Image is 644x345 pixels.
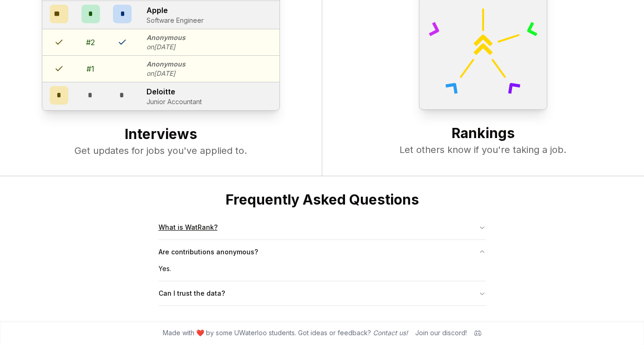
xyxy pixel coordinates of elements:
p: Get updates for jobs you've applied to. [19,144,303,157]
h2: Rankings [341,125,626,143]
h2: Interviews [19,126,303,144]
p: on [DATE] [146,69,186,78]
div: Are contributions anonymous? [159,264,486,281]
button: What is WatRank? [159,215,486,239]
button: Are contributions anonymous? [159,240,486,264]
p: Anonymous [146,60,186,69]
h2: Frequently Asked Questions [159,191,486,208]
p: Apple [146,5,204,16]
span: Made with ❤️ by some UWaterloo students. Got ideas or feedback? [163,328,408,338]
p: on [DATE] [146,42,186,52]
a: Contact us! [373,329,408,337]
p: Junior Accountant [146,97,202,106]
p: Software Engineer [146,16,204,25]
div: # 1 [86,63,94,74]
button: Can I trust the data? [159,281,486,305]
div: # 2 [86,37,95,48]
p: Let others know if you're taking a job. [341,143,626,156]
div: Join our discord! [415,328,467,338]
p: Deloitte [146,86,202,97]
p: Anonymous [146,33,186,42]
div: Yes. [159,264,486,281]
